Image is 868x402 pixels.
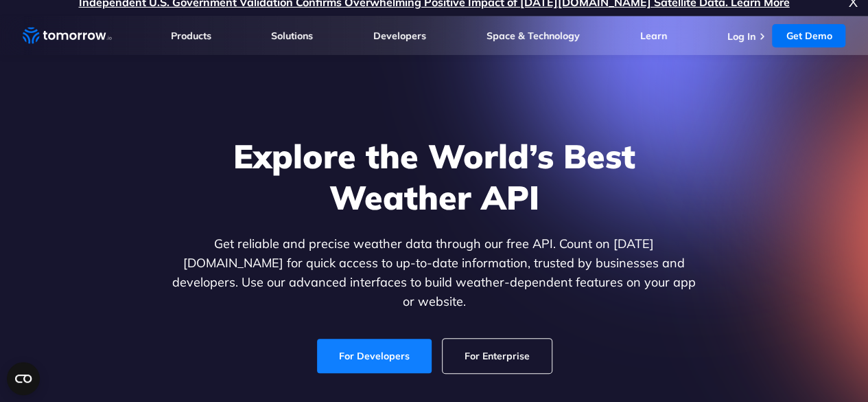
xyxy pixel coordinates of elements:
[271,30,313,42] a: Solutions
[486,30,580,42] a: Space & Technology
[7,362,40,395] button: Open CMP widget
[171,30,211,42] a: Products
[23,25,112,46] a: Home link
[373,30,426,42] a: Developers
[772,24,845,47] a: Get Demo
[640,30,667,42] a: Learn
[317,339,432,373] a: For Developers
[727,30,755,43] a: Log In
[169,135,699,218] h1: Explore the World’s Best Weather API
[443,339,552,373] a: For Enterprise
[169,234,699,311] p: Get reliable and precise weather data through our free API. Count on [DATE][DOMAIN_NAME] for quic...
